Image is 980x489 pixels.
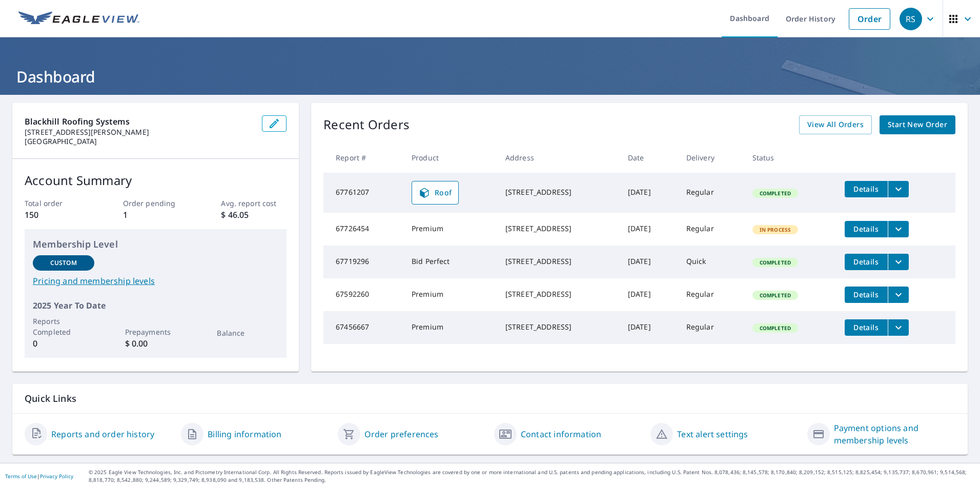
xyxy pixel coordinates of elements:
a: Payment options and membership levels [834,422,955,446]
span: Details [851,322,882,332]
a: Roof [412,181,459,205]
div: [STREET_ADDRESS] [505,289,611,299]
td: [DATE] [620,278,678,311]
button: filesDropdownBtn-67726454 [888,221,909,237]
td: Premium [403,278,497,311]
th: Date [620,142,678,173]
p: $ 0.00 [125,337,187,350]
p: | [5,473,73,479]
span: Completed [753,190,797,197]
p: Quick Links [25,392,955,405]
span: Details [851,257,882,267]
p: Order pending [123,198,189,209]
th: Address [497,142,620,173]
a: Terms of Use [5,473,37,480]
p: Prepayments [125,327,187,337]
span: View All Orders [807,118,864,131]
div: [STREET_ADDRESS] [505,322,611,332]
p: [GEOGRAPHIC_DATA] [25,137,254,146]
th: Status [744,142,836,173]
div: [STREET_ADDRESS] [505,223,611,234]
a: Order preferences [364,428,439,440]
td: Bid Perfect [403,246,497,278]
p: Total order [25,198,90,209]
td: 67761207 [323,173,403,213]
p: 0 [33,337,94,350]
p: Custom [50,258,77,268]
p: Recent Orders [323,115,410,134]
td: [DATE] [620,173,678,213]
td: 67456667 [323,311,403,344]
span: Completed [753,292,797,299]
p: Avg. report cost [221,198,287,209]
a: View All Orders [799,115,872,134]
p: $ 46.05 [221,209,287,221]
th: Report # [323,142,403,173]
button: filesDropdownBtn-67761207 [888,181,909,197]
div: [STREET_ADDRESS] [505,187,611,197]
td: 67719296 [323,246,403,278]
a: Privacy Policy [40,473,73,480]
p: 2025 Year To Date [33,299,278,312]
a: Reports and order history [51,428,154,440]
button: detailsBtn-67719296 [845,254,888,270]
span: Details [851,184,882,194]
p: 1 [123,209,189,221]
a: Order [849,8,890,30]
button: filesDropdownBtn-67592260 [888,287,909,303]
td: Premium [403,213,497,246]
a: Pricing and membership levels [33,275,278,287]
td: Regular [678,213,744,246]
p: Membership Level [33,237,278,251]
p: Reports Completed [33,316,94,337]
button: filesDropdownBtn-67719296 [888,254,909,270]
td: Quick [678,246,744,278]
td: Regular [678,311,744,344]
td: [DATE] [620,213,678,246]
td: 67726454 [323,213,403,246]
img: EV Logo [18,11,139,27]
td: 67592260 [323,278,403,311]
a: Start New Order [880,115,955,134]
span: Details [851,290,882,299]
p: 150 [25,209,90,221]
td: [DATE] [620,311,678,344]
p: Blackhill Roofing Systems [25,115,254,128]
span: Completed [753,259,797,266]
a: Contact information [521,428,601,440]
p: Balance [217,328,278,338]
button: detailsBtn-67456667 [845,319,888,336]
button: detailsBtn-67761207 [845,181,888,197]
td: [DATE] [620,246,678,278]
p: © 2025 Eagle View Technologies, Inc. and Pictometry International Corp. All Rights Reserved. Repo... [89,468,975,484]
td: Premium [403,311,497,344]
p: Account Summary [25,171,287,190]
button: filesDropdownBtn-67456667 [888,319,909,336]
a: Billing information [208,428,281,440]
a: Text alert settings [677,428,748,440]
td: Regular [678,278,744,311]
button: detailsBtn-67726454 [845,221,888,237]
span: Completed [753,324,797,332]
span: Details [851,224,882,234]
p: [STREET_ADDRESS][PERSON_NAME] [25,128,254,137]
td: Regular [678,173,744,213]
h1: Dashboard [12,66,968,87]
div: RS [900,8,922,30]
span: In Process [753,226,798,233]
div: [STREET_ADDRESS] [505,256,611,267]
button: detailsBtn-67592260 [845,287,888,303]
span: Start New Order [888,118,947,131]
th: Delivery [678,142,744,173]
span: Roof [418,187,452,199]
th: Product [403,142,497,173]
